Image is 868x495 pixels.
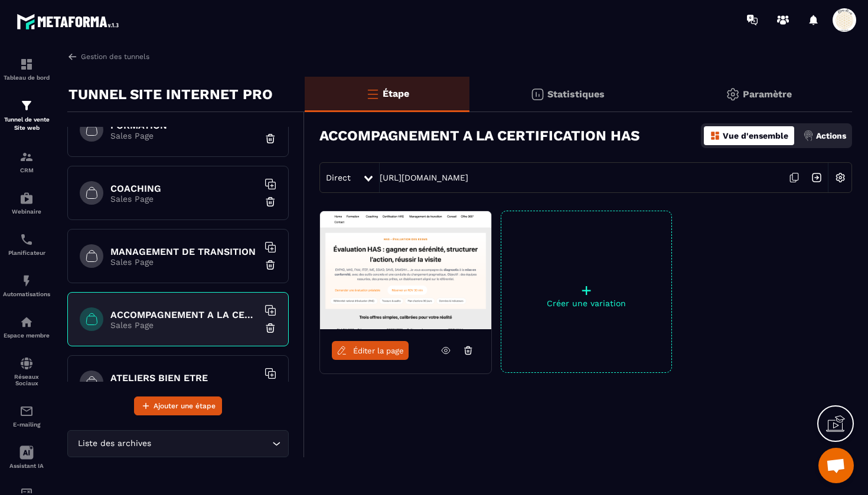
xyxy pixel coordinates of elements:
div: Search for option [67,430,289,457]
p: Statistiques [547,88,605,100]
img: scheduler [19,232,34,247]
a: formationformationTableau de bord [3,48,50,90]
p: Sales Page [110,131,258,140]
input: Search for option [154,437,269,450]
img: trash [265,259,276,271]
img: automations [19,315,34,329]
a: formationformationTunnel de vente Site web [3,90,50,141]
a: schedulerschedulerPlanificateur [3,224,50,265]
p: Planificateur [3,250,50,256]
span: Ajouter une étape [154,400,216,412]
a: formationformationCRM [3,141,50,182]
p: Tunnel de vente Site web [3,116,50,132]
img: actions.d6e523a2.png [803,130,814,141]
a: Assistant IA [3,437,50,478]
h3: ACCOMPAGNEMENT A LA CERTIFICATION HAS [319,127,639,144]
p: Paramètre [743,88,792,100]
p: Assistant IA [3,463,50,469]
p: Vue d'ensemble [723,131,788,140]
a: automationsautomationsEspace membre [3,306,50,348]
span: Direct [326,173,351,182]
p: Sales Page [110,194,258,204]
p: Tableau de bord [3,74,50,81]
div: Ouvrir le chat [818,448,854,483]
img: setting-w.858f3a88.svg [829,166,851,189]
p: CRM [3,167,50,173]
h6: ACCOMPAGNEMENT A LA CERTIFICATION HAS [110,309,258,320]
h6: ATELIERS BIEN ETRE [110,372,258,383]
img: arrow-next.bcc2205e.svg [805,166,828,189]
img: dashboard-orange.40269519.svg [710,130,720,141]
img: trash [265,322,276,334]
a: automationsautomationsWebinaire [3,182,50,224]
p: Automatisations [3,291,50,297]
a: social-networksocial-networkRéseaux Sociaux [3,348,50,395]
img: trash [265,133,276,145]
p: Créer une variation [501,299,671,308]
img: email [19,404,34,418]
p: E-mailing [3,421,50,428]
img: bars-o.4a397970.svg [366,87,380,101]
a: [URL][DOMAIN_NAME] [380,173,468,182]
p: Réseaux Sociaux [3,373,50,386]
img: stats.20deebd0.svg [530,87,544,101]
img: arrow [67,51,78,62]
img: setting-gr.5f69749f.svg [726,87,740,101]
img: formation [19,150,34,164]
p: Étape [383,88,409,99]
img: image [320,211,491,329]
img: logo [17,11,123,32]
p: Sales Page [110,320,258,330]
img: formation [19,99,34,113]
a: Éditer la page [332,341,409,360]
span: Liste des archives [75,437,154,450]
img: trash [265,196,276,208]
p: Espace membre [3,332,50,339]
button: Ajouter une étape [134,396,222,415]
img: social-network [19,356,34,371]
img: automations [19,191,34,205]
h6: MANAGEMENT DE TRANSITION [110,246,258,257]
h6: COACHING [110,183,258,194]
a: Gestion des tunnels [67,51,149,62]
p: Webinaire [3,208,50,215]
img: automations [19,274,34,288]
span: Éditer la page [353,346,404,355]
a: emailemailE-mailing [3,395,50,437]
p: TUNNEL SITE INTERNET PRO [68,83,273,106]
p: + [501,282,671,299]
img: formation [19,57,34,71]
p: Actions [816,131,846,140]
p: Sales Page [110,257,258,267]
a: automationsautomationsAutomatisations [3,265,50,306]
